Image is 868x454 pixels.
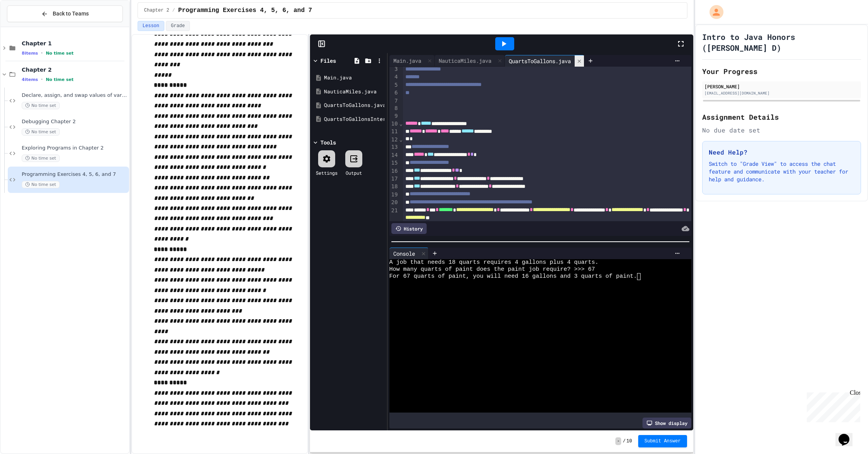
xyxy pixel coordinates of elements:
[389,81,399,89] div: 5
[172,7,175,14] span: /
[435,55,505,67] div: NauticaMiles.java
[3,3,53,49] div: Chat with us now!Close
[320,57,336,65] div: Files
[53,10,89,18] span: Back to Teams
[389,249,419,258] div: Console
[702,112,861,122] h2: Assignment Details
[144,7,169,14] span: Chapter 2
[389,73,399,81] div: 4
[324,101,384,109] div: QuartsToGallons.java
[22,92,127,99] span: Declare, assign, and swap values of variables
[709,160,854,183] p: Switch to "Grade View" to access the chat feature and communicate with your teacher for help and ...
[22,155,60,162] span: No time set
[835,423,860,446] iframe: chat widget
[505,55,584,67] div: QuartsToGallons.java
[389,159,399,167] div: 15
[22,181,60,188] span: No time set
[399,120,403,127] span: Fold line
[702,66,861,77] h2: Your Progress
[389,120,399,128] div: 10
[389,207,399,223] div: 21
[389,57,425,65] div: Main.java
[389,259,599,266] span: A job that needs 18 quarts requires 4 gallons plus 4 quarts.
[22,128,60,136] span: No time set
[389,97,399,105] div: 7
[389,266,595,273] span: How many quarts of paint does the paint job require? >>> 67
[389,191,399,199] div: 19
[320,138,336,146] div: Tools
[391,223,427,234] div: History
[389,175,399,183] div: 17
[316,169,338,176] div: Settings
[389,128,399,136] div: 11
[389,65,399,73] div: 3
[22,40,127,47] span: Chapter 1
[389,199,399,206] div: 20
[22,145,127,151] span: Exploring Programs in Chapter 2
[615,437,621,445] span: -
[346,169,362,176] div: Output
[389,112,399,120] div: 9
[41,76,43,83] span: •
[324,115,384,123] div: QuartsToGallonsInteractive.java
[22,119,127,125] span: Debugging Chapter 2
[138,21,164,31] button: Lesson
[644,438,681,444] span: Submit Answer
[389,55,435,67] div: Main.java
[389,248,429,259] div: Console
[166,21,190,31] button: Grade
[389,89,399,97] div: 6
[41,50,43,56] span: •
[804,389,860,422] iframe: chat widget
[22,171,127,178] span: Programming Exercises 4, 5, 6, and 7
[7,5,123,22] button: Back to Teams
[638,435,687,447] button: Submit Answer
[505,57,575,65] div: QuartsToGallons.java
[389,143,399,151] div: 13
[389,105,399,112] div: 8
[389,151,399,159] div: 14
[22,77,38,82] span: 4 items
[22,51,38,56] span: 8 items
[701,3,725,21] div: My Account
[623,438,625,444] span: /
[178,6,312,15] span: Programming Exercises 4, 5, 6, and 7
[22,102,60,109] span: No time set
[389,136,399,144] div: 12
[702,126,861,135] div: No due date set
[399,136,403,143] span: Fold line
[709,148,854,157] h3: Need Help?
[324,74,384,82] div: Main.java
[46,51,74,56] span: No time set
[642,418,691,428] div: Show display
[389,167,399,175] div: 16
[702,31,861,53] h1: Intro to Java Honors ([PERSON_NAME] D)
[22,66,127,73] span: Chapter 2
[435,57,495,65] div: NauticaMiles.java
[627,438,632,444] span: 10
[704,83,859,90] div: [PERSON_NAME]
[704,90,859,96] div: [EMAIL_ADDRESS][DOMAIN_NAME]
[389,183,399,191] div: 18
[389,273,637,280] span: For 67 quarts of paint, you will need 16 gallons and 3 quarts of paint.
[46,77,74,82] span: No time set
[324,88,384,96] div: NauticaMiles.java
